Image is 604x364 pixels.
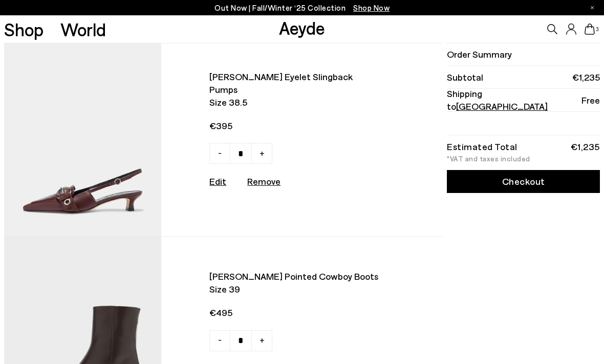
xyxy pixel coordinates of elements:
[214,2,390,14] p: Out Now | Fall/Winter ‘25 Collection
[447,143,517,150] div: Estimated Total
[260,147,265,159] span: +
[209,283,380,296] span: Size 39
[209,176,226,187] a: Edit
[4,43,161,236] img: AEYDE_DAVINANAPPALEATHERPORT_1_580x.jpg
[571,143,600,150] div: €1,235
[209,306,380,319] span: €495
[209,119,380,132] span: €395
[4,20,44,38] a: Shop
[447,155,600,162] div: *VAT and taxes included
[572,71,600,84] span: €1,235
[260,333,265,346] span: +
[595,27,600,32] span: 3
[447,66,600,89] li: Subtotal
[209,143,230,164] a: -
[581,94,600,107] span: Free
[279,17,325,38] a: Aeyde
[218,147,222,159] span: -
[447,87,581,113] span: Shipping to
[251,330,272,351] a: +
[447,170,600,193] a: Checkout
[218,333,222,346] span: -
[447,43,600,66] li: Order Summary
[585,23,595,35] a: 3
[60,20,106,38] a: World
[251,143,272,164] a: +
[209,270,380,283] span: [PERSON_NAME] pointed cowboy boots
[209,330,230,351] a: -
[456,101,548,112] span: [GEOGRAPHIC_DATA]
[247,176,281,187] u: Remove
[353,3,390,12] span: Navigate to /collections/new-in
[209,96,380,109] span: Size 38.5
[209,70,380,96] span: [PERSON_NAME] eyelet slingback pumps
